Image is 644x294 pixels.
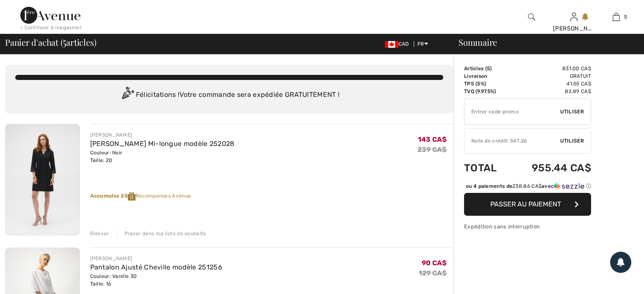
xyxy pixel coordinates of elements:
[528,12,535,22] img: recherche
[560,137,584,145] span: Utiliser
[466,182,591,190] div: ou 4 paiements de avec
[595,12,637,22] a: 5
[570,12,578,22] img: Mes infos
[464,88,509,95] td: TVQ (9.975%)
[385,41,398,48] img: Canadian Dollar
[464,182,591,193] div: ou 4 paiements de238.86 CA$avecSezzle Cliquez pour en savoir plus sur Sezzle
[448,38,639,47] div: Sommaire
[419,269,447,277] s: 129 CA$
[63,36,66,47] span: 5
[128,192,135,201] img: Reward-Logo.svg
[509,154,591,182] td: 955.44 CA$
[509,80,591,88] td: 41.55 CA$
[5,124,80,236] img: Robe Droite Mi-longue modèle 252028
[90,255,222,262] div: [PERSON_NAME]
[90,230,109,237] div: Enlever
[560,108,584,115] span: Utiliser
[512,183,542,189] span: 238.86 CA$
[117,230,206,237] div: Placer dans ma liste de souhaits
[90,272,222,288] div: Couleur: Vanille 30 Taille: 16
[90,131,235,139] div: [PERSON_NAME]
[90,149,235,164] div: Couleur: Noir Taille: 20
[418,135,447,143] span: 143 CA$
[90,263,222,271] a: Pantalon Ajusté Cheville modèle 251256
[509,65,591,72] td: 831.00 CA$
[20,7,80,24] img: 1ère Avenue
[553,24,594,33] div: [PERSON_NAME]
[509,88,591,95] td: 82.89 CA$
[422,259,447,267] span: 90 CA$
[487,66,490,71] span: 5
[464,154,509,182] td: Total
[464,99,560,124] input: Code promo
[464,223,591,231] div: Expédition sans interruption
[554,182,584,190] img: Sezzle
[417,41,428,47] span: FR
[490,200,561,208] span: Passer au paiement
[509,72,591,80] td: Gratuit
[90,192,454,201] div: Récompenses Avenue
[119,87,136,104] img: Congratulation2.svg
[385,41,412,47] span: CAD
[464,80,509,88] td: TPS (5%)
[613,12,620,22] img: Mon panier
[417,146,447,154] s: 239 CA$
[624,13,627,21] span: 5
[5,38,96,47] span: Panier d'achat ( articles)
[464,72,509,80] td: Livraison
[20,24,82,31] div: < Continuer à magasiner
[464,65,509,72] td: Articles ( )
[464,193,591,216] button: Passer au paiement
[570,13,578,21] a: Se connecter
[15,87,443,104] div: Félicitations ! Votre commande sera expédiée GRATUITEMENT !
[90,193,135,199] strong: Accumulez 25
[464,137,560,145] div: Note de crédit: 547.26
[90,140,235,148] a: [PERSON_NAME] Mi-longue modèle 252028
